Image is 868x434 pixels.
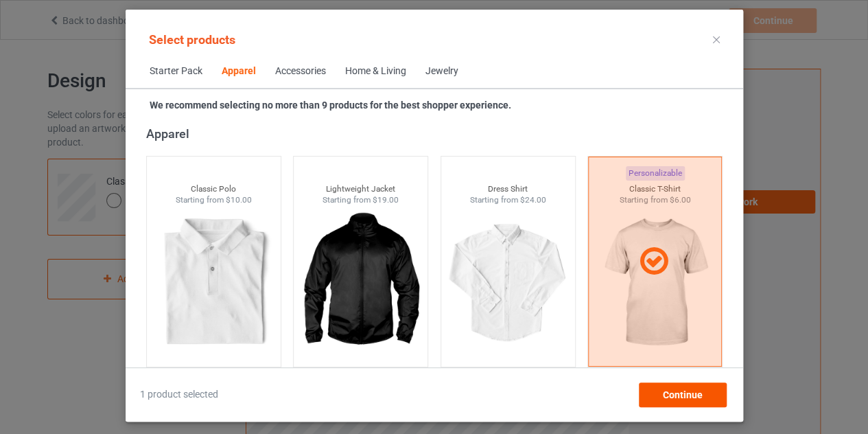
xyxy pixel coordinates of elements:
[299,206,422,360] img: regular.jpg
[146,183,280,195] div: Classic Polo
[519,195,546,205] span: $24.00
[294,183,427,195] div: Lightweight Jacket
[140,388,218,402] span: 1 product selected
[345,65,406,78] div: Home & Living
[638,382,726,407] div: Continue
[662,389,702,400] span: Continue
[373,195,399,205] span: $19.00
[446,206,569,360] img: regular.jpg
[441,183,574,195] div: Dress Shirt
[275,65,326,78] div: Accessories
[145,126,728,141] div: Apparel
[149,32,235,47] span: Select products
[146,194,280,206] div: Starting from
[294,194,427,206] div: Starting from
[222,65,256,78] div: Apparel
[140,55,212,88] span: Starter Pack
[441,194,574,206] div: Starting from
[425,65,458,78] div: Jewelry
[150,100,511,111] strong: We recommend selecting no more than 9 products for the best shopper experience.
[152,206,274,360] img: regular.jpg
[225,195,251,205] span: $10.00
